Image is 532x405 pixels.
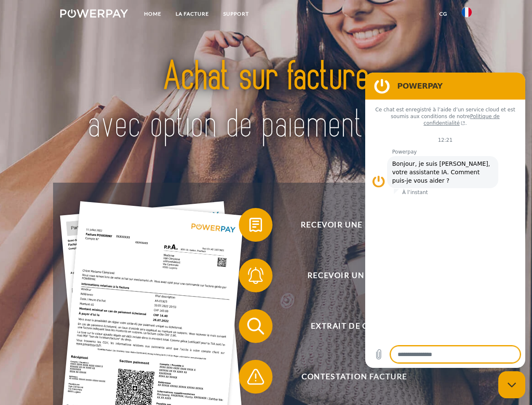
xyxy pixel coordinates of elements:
[251,360,457,394] span: Contestation Facture
[137,6,168,22] a: Home
[498,371,525,398] iframe: Bouton de lancement de la fenêtre de messagerie, conversation en cours
[60,9,128,18] img: logo-powerpay-white.svg
[168,6,216,22] a: LA FACTURE
[245,366,266,387] img: qb_warning.svg
[216,6,256,22] a: Support
[251,208,457,242] span: Recevoir une facture ?
[432,6,454,22] a: CG
[80,40,452,162] img: title-powerpay_fr.svg
[239,259,458,292] button: Recevoir un rappel?
[245,214,266,235] img: qb_bill.svg
[462,7,472,17] img: fr
[365,73,525,368] iframe: Fenêtre de messagerie
[239,208,458,242] button: Recevoir une facture ?
[251,259,457,292] span: Recevoir un rappel?
[245,265,266,286] img: qb_bell.svg
[239,360,458,394] button: Contestation Facture
[251,309,457,343] span: Extrait de compte
[245,316,266,337] img: qb_search.svg
[239,309,458,343] button: Extrait de compte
